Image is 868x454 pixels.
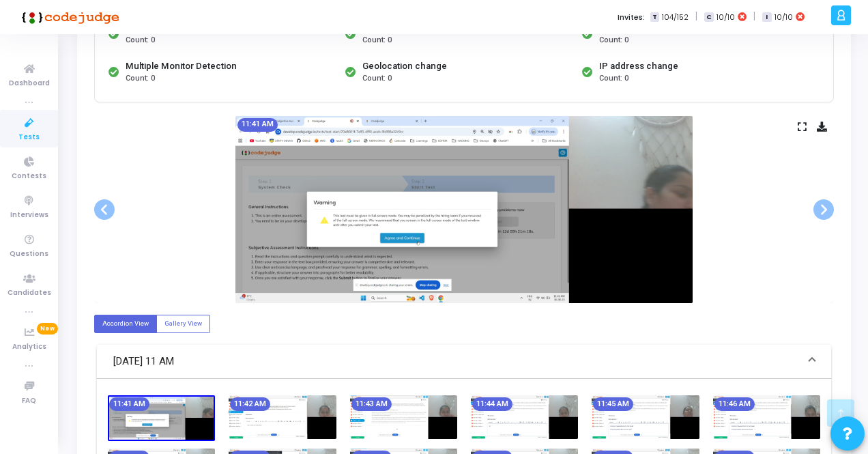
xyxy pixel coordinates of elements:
span: I [762,12,771,23]
span: Count: 0 [362,73,392,85]
span: 10/10 [775,12,793,23]
span: | [695,10,697,24]
img: screenshot-1755324908360.jpeg [592,395,699,440]
mat-chip: 11:44 AM [472,397,512,411]
img: screenshot-1755324668241.jpeg [108,395,215,441]
span: Contests [12,171,46,182]
mat-expansion-panel-header: [DATE] 11 AM [97,345,831,379]
span: Count: 0 [126,35,155,46]
span: Questions [10,249,48,260]
span: C [704,12,713,23]
span: T [650,12,659,23]
span: Candidates [8,287,51,299]
div: Geolocation change [362,59,447,73]
mat-chip: 11:42 AM [230,397,270,411]
span: 10/10 [717,12,735,23]
label: Gallery View [156,315,210,333]
img: screenshot-1755324788365.jpeg [350,395,457,440]
label: Accordion View [94,315,157,333]
span: FAQ [22,395,36,407]
img: screenshot-1755324848362.jpeg [471,395,578,440]
mat-chip: 11:43 AM [351,397,392,411]
span: Count: 0 [362,35,392,46]
span: Count: 0 [599,73,628,85]
label: Invites: [618,12,645,23]
span: | [753,10,755,24]
mat-chip: 11:46 AM [714,397,755,411]
span: Count: 0 [599,35,628,46]
span: Tests [18,132,40,143]
img: logo [17,3,119,31]
mat-chip: 11:41 AM [237,118,278,132]
img: screenshot-1755324668241.jpeg [235,116,693,304]
span: Interviews [10,210,48,221]
img: screenshot-1755324728360.jpeg [229,395,336,440]
span: 104/152 [662,12,689,23]
mat-chip: 11:41 AM [109,397,149,411]
span: New [37,323,58,335]
div: Multiple Monitor Detection [126,59,237,73]
span: Analytics [12,341,46,353]
img: screenshot-1755324968363.jpeg [713,395,820,440]
span: Dashboard [9,78,50,89]
mat-panel-title: [DATE] 11 AM [113,354,798,369]
div: IP address change [599,59,678,73]
span: Count: 0 [126,73,155,85]
mat-chip: 11:45 AM [593,397,633,411]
